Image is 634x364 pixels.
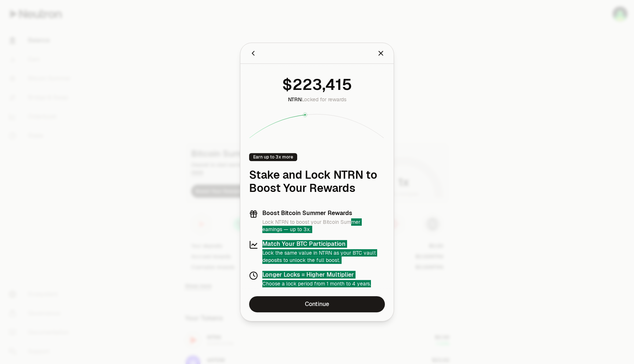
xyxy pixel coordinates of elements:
span: NTRN [288,96,302,103]
div: Locked for rewards [288,96,346,103]
a: Continue [249,296,385,312]
div: Earn up to 3x more [249,153,297,161]
h3: Match Your BTC Participation [262,240,385,248]
p: Lock the same value in NTRN as your BTC vault deposits to unlock the full boost. [262,249,385,264]
p: Lock NTRN to boost your Bitcoin Summer earnings — up to 3x. [262,218,385,233]
h3: Longer Locks = Higher Multiplier [262,271,371,279]
h3: Boost Bitcoin Summer Rewards [262,210,385,217]
button: Back [249,48,257,58]
h1: Stake and Lock NTRN to Boost Your Rewards [249,168,385,195]
p: Choose a lock period from 1 month to 4 years. [262,280,371,287]
button: Close [377,48,385,58]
